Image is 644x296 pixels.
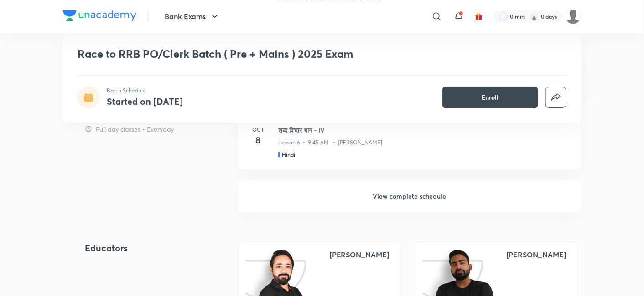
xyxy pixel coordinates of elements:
a: Company Logo [63,10,136,23]
img: Company Logo [63,10,136,21]
p: Batch Schedule [107,87,183,95]
h4: 8 [249,133,267,147]
img: streak [530,12,539,21]
h4: Started on [DATE] [107,95,183,107]
button: Enroll [442,87,538,108]
h1: Race to RRB PO/Clerk Batch ( Pre + Mains ) 2025 Exam [78,47,435,61]
span: Enroll [482,93,499,102]
p: Full day classes • Everyday [96,124,174,134]
div: [PERSON_NAME] [330,249,389,260]
a: Oct8शब्द विचार भाग - IVLesson 6 • 9:45 AM • [PERSON_NAME]Hindi [238,114,581,180]
h6: Oct [249,125,267,133]
button: avatar [472,9,486,24]
h3: शब्द विचार भाग - IV [278,125,570,135]
h6: View complete schedule [238,180,581,212]
img: avatar [475,12,483,20]
div: [PERSON_NAME] [507,249,566,260]
h4: Educators [85,241,209,255]
p: Lesson 6 • 9:45 AM • [PERSON_NAME] [278,138,382,147]
h5: Hindi [282,150,295,158]
button: Bank Exams [159,7,226,26]
img: Drishti Chauhan [566,9,581,24]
